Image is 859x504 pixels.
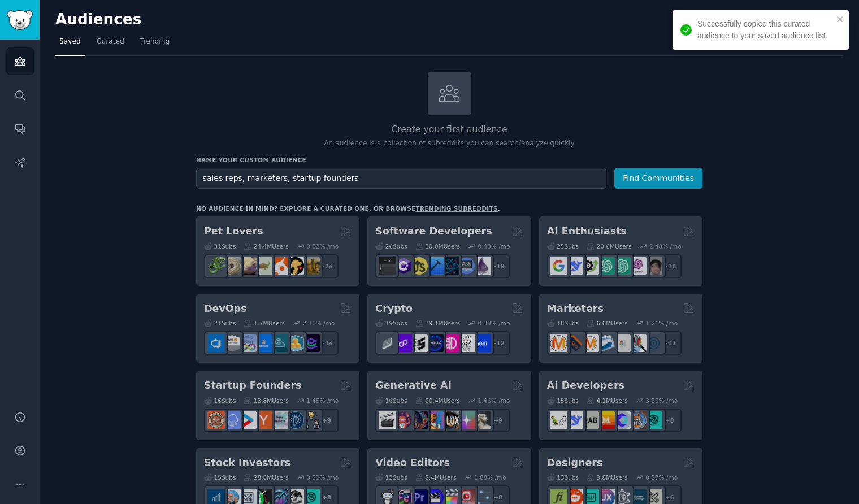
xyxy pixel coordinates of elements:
[7,10,33,30] img: GummySearch logo
[97,37,124,47] span: Curated
[55,11,752,29] h2: Audiences
[59,37,81,47] span: Saved
[697,18,833,42] div: Successfully copied this curated audience to your saved audience list.
[136,33,173,56] a: Trending
[196,156,702,164] h3: Name your custom audience
[614,168,702,189] button: Find Communities
[55,33,85,56] a: Saved
[415,205,497,212] a: trending subreddits
[836,15,844,24] button: close
[196,205,500,212] div: No audience in mind? Explore a curated one, or browse .
[93,33,128,56] a: Curated
[196,138,702,149] p: An audience is a collection of subreddits you can search/analyze quickly
[196,168,606,189] input: Pick a short name, like "Digital Marketers" or "Movie-Goers"
[196,123,702,137] h2: Create your first audience
[140,37,170,47] span: Trending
